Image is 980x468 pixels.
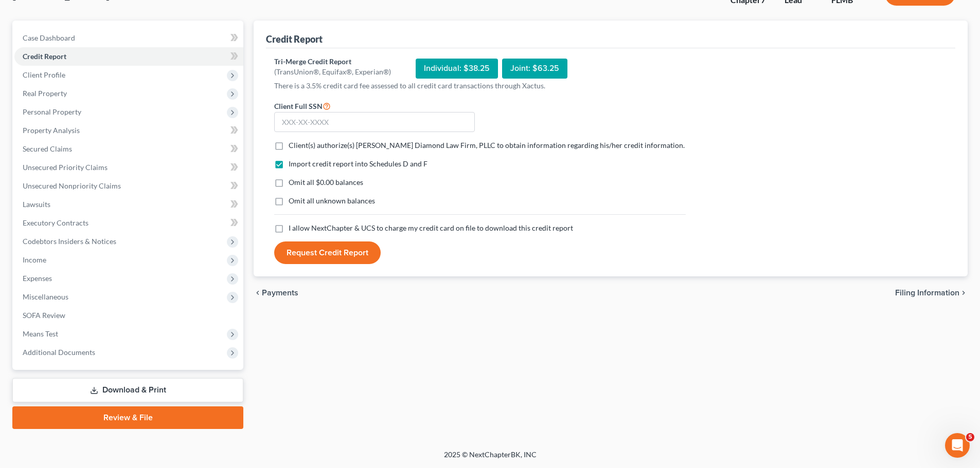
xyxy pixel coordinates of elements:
button: Request Credit Report [274,241,381,264]
a: SOFA Review [14,306,243,325]
span: Codebtors Insiders & Notices [23,237,116,246]
span: Client Full SSN [274,102,323,110]
i: chevron_right [959,289,968,297]
span: Expenses [23,274,52,283]
div: Joint: $63.25 [502,59,567,79]
a: Review & File [12,406,243,429]
a: Executory Contracts [14,214,243,232]
span: Real Property [23,89,67,98]
span: Omit all unknown balances [289,196,375,205]
span: Filing Information [895,289,959,297]
span: SOFA Review [23,311,65,320]
span: Unsecured Nonpriority Claims [23,181,121,190]
a: Lawsuits [14,195,243,214]
i: chevron_left [254,289,262,297]
span: Secured Claims [23,144,72,153]
span: Income [23,255,46,264]
span: Miscellaneous [23,292,68,301]
a: Download & Print [12,378,243,402]
span: Additional Documents [23,348,95,357]
button: Filing Information chevron_right [895,289,968,297]
p: There is a 3.5% credit card fee assessed to all credit card transactions through Xactus. [274,81,686,91]
span: I allow NextChapter & UCS to charge my credit card on file to download this credit report [289,223,573,232]
span: Personal Property [23,107,81,116]
span: Executory Contracts [23,218,88,227]
div: Credit Report [266,33,323,45]
span: 5 [966,433,974,441]
span: Payments [262,289,298,297]
button: chevron_left Payments [254,289,298,297]
iframe: Intercom live chat [945,433,970,458]
div: Individual: $38.25 [416,59,498,79]
div: Tri-Merge Credit Report [274,57,391,67]
span: Credit Report [23,52,66,61]
a: Property Analysis [14,121,243,140]
span: Client(s) authorize(s) [PERSON_NAME] Diamond Law Firm, PLLC to obtain information regarding his/h... [289,141,685,149]
span: Case Dashboard [23,33,75,42]
span: Lawsuits [23,200,50,209]
a: Secured Claims [14,140,243,158]
a: Credit Report [14,47,243,66]
span: Means Test [23,329,58,338]
a: Unsecured Nonpriority Claims [14,177,243,195]
span: Unsecured Priority Claims [23,163,108,172]
a: Case Dashboard [14,29,243,47]
div: 2025 © NextChapterBK, INC [197,450,783,468]
span: Omit all $0.00 balances [289,178,363,186]
span: Property Analysis [23,126,80,135]
span: Import credit report into Schedules D and F [289,159,427,168]
a: Unsecured Priority Claims [14,158,243,177]
input: XXX-XX-XXXX [274,112,475,133]
span: Client Profile [23,70,65,79]
div: (TransUnion®, Equifax®, Experian®) [274,67,391,77]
